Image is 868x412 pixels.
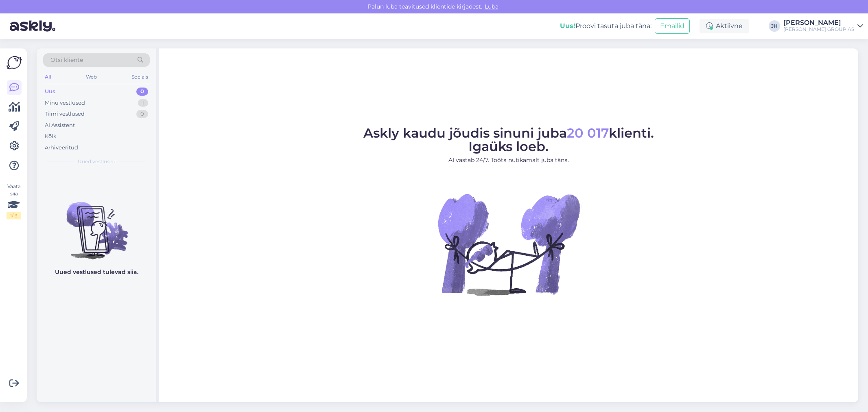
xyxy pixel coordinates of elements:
div: 1 [138,99,148,107]
img: No Chat active [435,171,582,318]
span: Otsi kliente [50,56,83,64]
div: Socials [130,72,150,82]
p: AI vastab 24/7. Tööta nutikamalt juba täna. [363,156,654,164]
span: Uued vestlused [78,158,116,165]
div: Web [84,72,98,82]
div: Minu vestlused [45,99,85,107]
span: 20 017 [567,125,609,141]
a: [PERSON_NAME][PERSON_NAME] GROUP AS [783,20,863,33]
p: Uued vestlused tulevad siia. [55,268,138,276]
div: All [43,72,52,82]
div: 1 / 3 [7,212,21,219]
b: Uus! [560,22,575,30]
div: [PERSON_NAME] GROUP AS [783,26,854,33]
img: Askly Logo [7,55,22,70]
button: Emailid [655,18,690,34]
div: AI Assistent [45,121,75,129]
div: 0 [136,110,148,118]
span: Askly kaudu jõudis sinuni juba klienti. Igaüks loeb. [363,125,654,154]
img: No chats [37,187,156,261]
div: Vaata siia [7,183,21,219]
span: Luba [482,3,501,10]
div: 0 [136,88,148,96]
div: JH [769,20,780,32]
div: Aktiivne [700,19,749,33]
div: Kõik [45,132,57,140]
div: Arhiveeritud [45,144,78,152]
div: Tiimi vestlused [45,110,85,118]
div: [PERSON_NAME] [783,20,854,26]
div: Uus [45,88,55,96]
div: Proovi tasuta juba täna: [560,21,652,31]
